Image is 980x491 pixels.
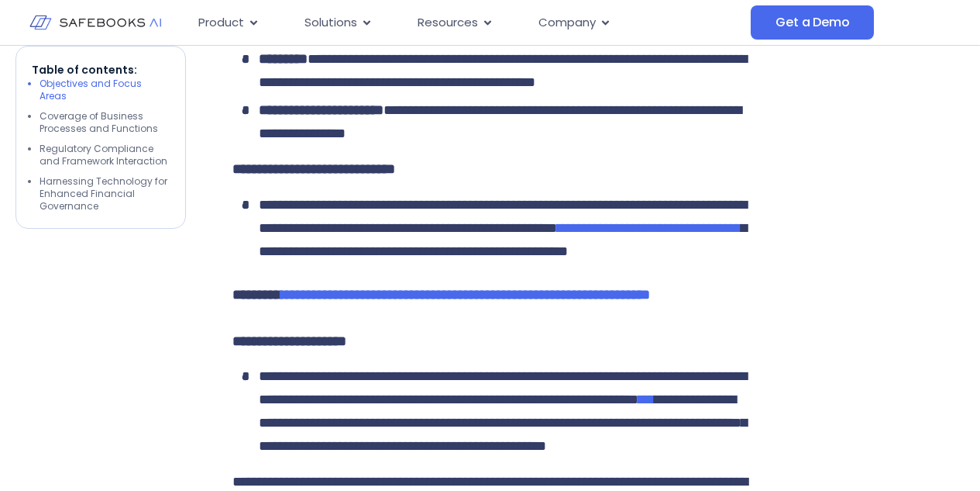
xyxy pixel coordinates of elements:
li: Objectives and Focus Areas [40,78,170,102]
nav: Menu [186,8,751,38]
span: Product [198,14,244,32]
li: Regulatory Compliance and Framework Interaction [40,143,170,168]
span: Company [538,14,596,32]
div: Menu Toggle [186,8,751,38]
a: Get a Demo [751,5,874,40]
span: Resources [418,14,478,32]
li: Harnessing Technology for Enhanced Financial Governance [40,175,170,213]
p: Table of contents: [32,62,170,78]
li: Coverage of Business Processes and Functions [40,110,170,135]
span: Get a Demo [775,15,849,30]
span: Solutions [304,14,357,32]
